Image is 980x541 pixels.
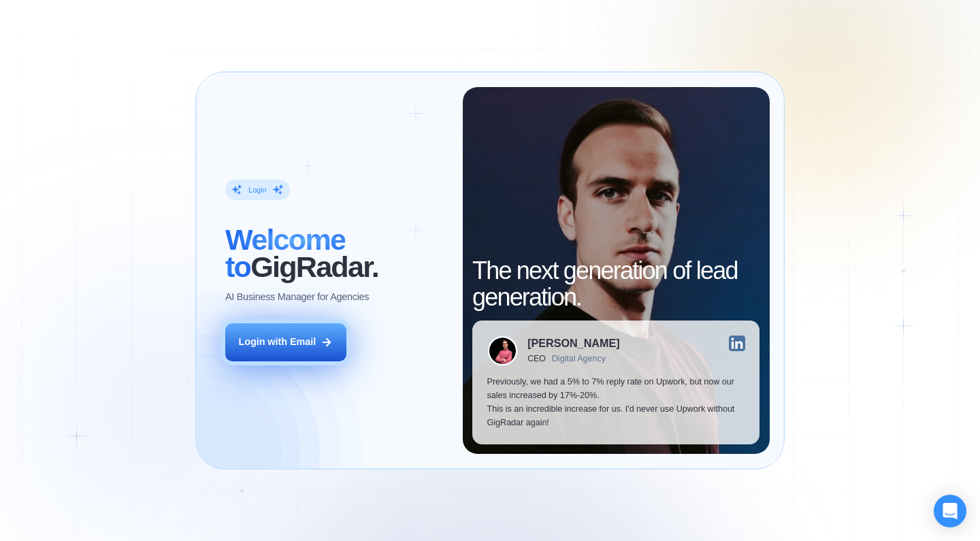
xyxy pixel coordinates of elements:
[238,335,316,349] div: Login with Email
[225,227,448,280] h2: ‍ GigRadar.
[487,376,745,429] p: Previously, we had a 5% to 7% reply rate on Upwork, but now our sales increased by 17%-20%. This ...
[472,257,759,311] h2: The next generation of lead generation.
[552,354,606,363] div: Digital Agency
[527,338,619,348] div: [PERSON_NAME]
[527,354,546,363] div: CEO
[225,291,369,304] p: AI Business Manager for Agencies
[248,185,266,195] div: Login
[225,223,345,283] span: Welcome to
[225,323,346,361] button: Login with Email
[934,495,966,527] div: Open Intercom Messenger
